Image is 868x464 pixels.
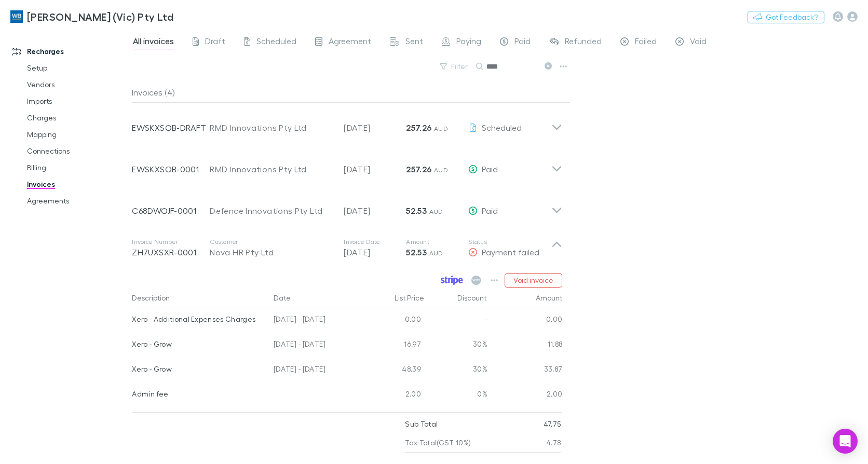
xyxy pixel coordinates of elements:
a: Imports [17,93,138,110]
div: [DATE] - [DATE] [269,308,363,333]
p: Status [468,238,551,246]
div: 0.00 [363,308,425,333]
button: Void invoice [505,273,562,288]
span: Void [690,36,707,49]
span: Refunded [565,36,602,49]
span: Paid [514,36,531,49]
p: 47.75 [544,415,561,433]
a: [PERSON_NAME] (Vic) Pty Ltd [4,4,180,29]
a: Mapping [17,126,138,143]
span: Paying [456,36,481,49]
span: Draft [205,36,225,49]
span: Scheduled [256,36,296,49]
a: Recharges [2,43,138,60]
span: Paid [482,206,498,215]
strong: 52.53 [406,247,427,257]
p: Invoice Number [132,238,210,246]
button: Got Feedback? [748,11,824,23]
p: [DATE] [344,246,406,258]
p: EWSKXSOB-0001 [132,163,210,175]
div: [DATE] - [DATE] [269,358,363,383]
span: Failed [635,36,657,49]
div: Invoice NumberZH7UXSXR-0001CustomerNova HR Pty LtdInvoice Date[DATE]Amount52.53 AUDStatusPayment ... [124,227,571,269]
div: RMD Innovations Pty Ltd [210,121,333,134]
span: AUD [429,249,443,257]
span: Scheduled [482,122,522,132]
span: All invoices [133,36,174,49]
span: AUD [434,166,448,174]
div: 2.00 [363,383,425,408]
p: Invoice Date [344,238,406,246]
a: Charges [17,110,138,126]
a: Connections [17,143,138,159]
span: Payment failed [482,247,539,257]
span: AUD [434,125,448,132]
a: Setup [17,60,138,76]
span: Sent [405,36,423,49]
div: 48.39 [363,358,425,383]
div: RMD Innovations Pty Ltd [210,163,333,175]
div: 2.00 [487,383,563,408]
div: Defence Innovations Pty Ltd [210,204,333,217]
button: Filter [435,60,474,73]
p: [DATE] [344,204,406,217]
p: C68DWOJF-0001 [132,204,210,217]
p: Amount [406,238,468,246]
div: 30% [425,333,487,358]
p: [DATE] [344,121,406,134]
div: 0.00 [487,308,563,333]
p: EWSKXSOB-DRAFT [132,121,210,134]
p: 4.78 [546,433,561,452]
span: Paid [482,164,498,174]
img: William Buck (Vic) Pty Ltd's Logo [10,10,23,23]
div: 0% [425,383,487,408]
h3: [PERSON_NAME] (Vic) Pty Ltd [27,10,173,23]
div: 11.88 [487,333,563,358]
div: EWSKXSOB-DRAFTRMD Innovations Pty Ltd[DATE]257.26 AUDScheduled [124,103,571,144]
p: Sub Total [405,415,438,433]
div: Xero - Grow [132,358,265,380]
div: - [425,308,487,333]
p: [DATE] [344,163,406,175]
p: ZH7UXSXR-0001 [132,246,210,258]
div: Nova HR Pty Ltd [210,246,333,258]
div: 16.97 [363,333,425,358]
strong: 257.26 [406,164,431,174]
strong: 257.26 [406,122,431,133]
a: Invoices [17,176,138,193]
div: C68DWOJF-0001Defence Innovations Pty Ltd[DATE]52.53 AUDPaid [124,186,571,227]
div: Open Intercom Messenger [833,429,858,454]
a: Billing [17,159,138,176]
div: Xero - Grow [132,333,265,355]
div: Xero - Additional Expenses Charges [132,308,265,330]
a: Vendors [17,76,138,93]
div: 33.87 [487,358,563,383]
p: Customer [210,238,333,246]
div: EWSKXSOB-0001RMD Innovations Pty Ltd[DATE]257.26 AUDPaid [124,144,571,186]
p: Tax Total (GST 10%) [405,433,471,452]
span: AUD [429,208,443,215]
div: Admin fee [132,383,265,405]
span: Agreement [329,36,371,49]
div: [DATE] - [DATE] [269,333,363,358]
div: 30% [425,358,487,383]
strong: 52.53 [406,206,427,216]
a: Agreements [17,193,138,209]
